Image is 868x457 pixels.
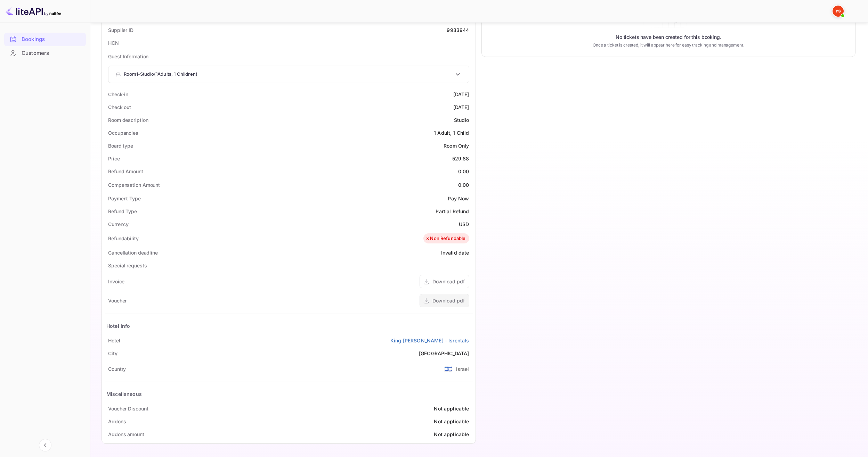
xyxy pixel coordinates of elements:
[124,71,197,78] p: Room 1 - Studio ( 1 Adults , 1 Children )
[453,91,469,98] div: [DATE]
[4,47,86,59] a: Customers
[454,116,469,124] div: Studio
[108,431,144,438] div: Addons amount
[108,103,131,111] div: Check out
[108,39,119,47] div: HCN
[108,235,139,242] div: Refundability
[444,142,469,149] div: Room Only
[453,103,469,111] div: [DATE]
[108,142,133,149] div: Board type
[106,322,130,330] div: Hotel Info
[4,47,86,60] div: Customers
[459,221,469,228] div: USD
[22,35,82,43] div: Bookings
[108,418,126,425] div: Addons
[6,6,61,17] img: LiteAPI logo
[108,405,148,412] div: Voucher Discount
[108,262,147,269] div: Special requests
[106,390,142,398] div: Miscellaneous
[108,365,126,373] div: Country
[108,297,127,304] div: Voucher
[458,181,469,189] div: 0.00
[448,195,469,202] div: Pay Now
[108,350,117,357] div: City
[108,249,158,256] div: Cancellation deadline
[441,249,469,256] div: Invalid date
[108,116,148,124] div: Room description
[108,337,120,344] div: Hotel
[458,168,469,175] div: 0.00
[425,235,465,242] div: Non Refundable
[434,129,469,136] div: 1 Adult, 1 Child
[4,33,86,45] a: Bookings
[567,42,770,48] p: Once a ticket is created, it will appear here for easy tracking and management.
[108,26,133,34] div: Supplier ID
[447,26,469,34] div: 9933944
[108,195,141,202] div: Payment Type
[434,431,469,438] div: Not applicable
[39,439,51,451] button: Collapse navigation
[434,418,469,425] div: Not applicable
[108,66,469,83] div: Room1-Studio(1Adults, 1 Children)
[108,53,469,60] p: Guest Information
[22,49,82,57] div: Customers
[108,91,128,98] div: Check-in
[434,405,469,412] div: Not applicable
[108,168,143,175] div: Refund Amount
[833,6,844,17] img: Yandex Support
[432,297,465,304] div: Download pdf
[616,34,721,41] p: No tickets have been created for this booking.
[456,365,469,373] div: Israel
[452,155,469,162] div: 529.88
[108,208,137,215] div: Refund Type
[419,350,469,357] div: [GEOGRAPHIC_DATA]
[436,208,469,215] div: Partial Refund
[432,278,465,285] div: Download pdf
[444,363,452,375] span: United States
[108,221,129,228] div: Currency
[108,181,160,189] div: Compensation Amount
[108,129,138,136] div: Occupancies
[4,33,86,46] div: Bookings
[390,337,469,344] a: King [PERSON_NAME] - Isrentals
[108,155,120,162] div: Price
[108,278,124,285] div: Invoice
